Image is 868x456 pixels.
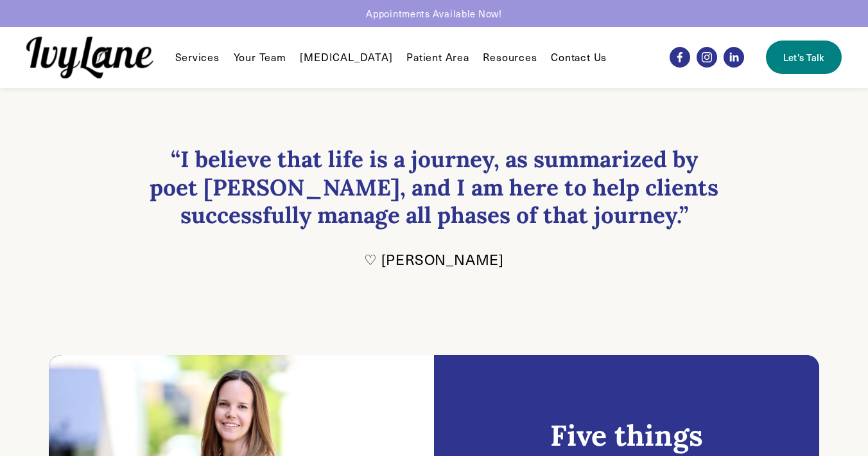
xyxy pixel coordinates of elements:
a: [MEDICAL_DATA] [300,50,392,65]
h3: “I believe that life is a journey, as summarized by poet [PERSON_NAME], and I am here to help cli... [145,145,723,230]
a: Facebook [670,47,690,68]
a: folder dropdown [483,50,537,65]
a: folder dropdown [175,50,220,65]
a: Instagram [697,47,717,68]
h2: Five things [550,417,703,453]
a: Contact Us [551,50,607,65]
p: ♡ [PERSON_NAME] [145,250,723,269]
a: Patient Area [406,50,469,65]
span: Resources [483,51,537,64]
span: Services [175,51,220,64]
a: LinkedIn [724,47,744,68]
a: Let's Talk [766,41,842,74]
img: Ivy Lane Counseling &mdash; Therapy that works for you [26,37,153,78]
a: Your Team [234,50,286,65]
